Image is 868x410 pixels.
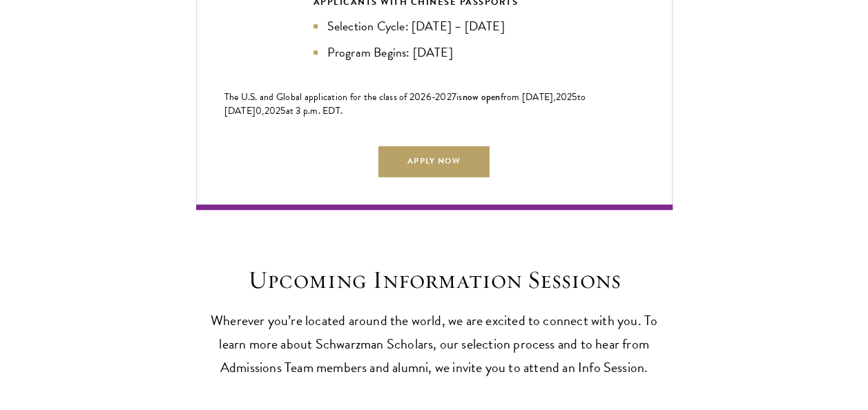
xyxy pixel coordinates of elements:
[378,146,489,177] a: Apply Now
[572,90,577,104] span: 5
[255,104,262,118] span: 0
[196,265,673,295] h2: Upcoming Information Sessions
[452,90,456,104] span: 7
[456,90,463,104] span: is
[463,90,501,104] span: now open
[224,90,426,104] span: The U.S. and Global application for the class of 202
[501,90,556,104] span: from [DATE],
[314,17,555,36] li: Selection Cycle: [DATE] – [DATE]
[262,104,264,118] span: ,
[426,90,432,104] span: 6
[196,309,673,379] p: Wherever you’re located around the world, we are excited to connect with you. To learn more about...
[556,90,572,104] span: 202
[432,90,452,104] span: -202
[264,104,281,118] span: 202
[286,104,343,118] span: at 3 p.m. EDT.
[314,43,555,62] li: Program Begins: [DATE]
[224,90,586,118] span: to [DATE]
[280,104,285,118] span: 5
